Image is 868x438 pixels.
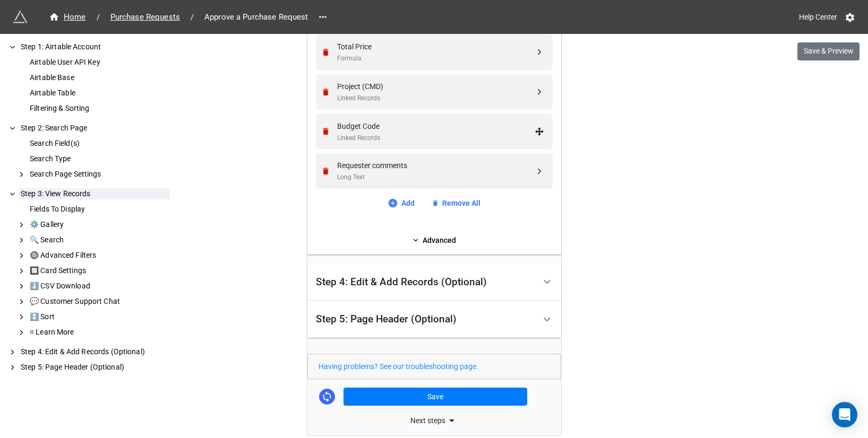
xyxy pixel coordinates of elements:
[792,7,845,27] a: Help Center
[28,265,170,276] div: 🔲 Card Settings
[337,81,535,92] div: Project (CMD)
[28,281,170,292] div: ⬇️ CSV Download
[28,296,170,307] div: 💬 Customer Support Chat
[19,122,170,134] div: Step 2: Search Page
[97,12,100,23] li: /
[307,414,561,427] div: Next steps
[797,42,860,60] button: Save & Preview
[321,127,333,136] a: Remove
[337,160,535,171] div: Requester comments
[104,11,186,23] span: Purchase Requests
[198,11,314,23] span: Approve a Purchase Request
[19,362,170,373] div: Step 5: Page Header (Optional)
[104,11,186,23] a: Purchase Requests
[337,54,535,64] div: Formula
[19,41,170,52] div: Step 1: Airtable Account
[319,389,335,405] a: Sync Base Structure
[19,188,170,199] div: Step 3: View Records
[337,41,535,52] div: Total Price
[307,301,561,338] div: Step 5: Page Header (Optional)
[307,263,561,301] div: Step 4: Edit & Add Records (Optional)
[432,197,480,209] a: Remove All
[28,87,170,99] div: Airtable Table
[28,250,170,261] div: 🔘 Advanced Filters
[28,311,170,322] div: ↕️ Sort
[316,314,457,325] div: Step 5: Page Header (Optional)
[343,388,527,406] button: Save
[337,172,535,182] div: Long Text
[28,153,170,164] div: Search Type
[316,277,487,287] div: Step 4: Edit & Add Records (Optional)
[28,234,170,246] div: 🔍 Search
[28,327,170,338] div: ⌗ Learn More
[337,93,535,103] div: Linked Records
[319,362,478,371] a: Having problems? See our troubleshooting page.
[28,103,170,114] div: Filtering & Sorting
[49,11,86,23] div: Home
[28,57,170,68] div: Airtable User API Key
[13,10,28,24] img: miniextensions-icon.73ae0678.png
[19,346,170,357] div: Step 4: Edit & Add Records (Optional)
[321,167,333,176] a: Remove
[28,72,170,83] div: Airtable Base
[321,48,333,57] a: Remove
[321,87,333,97] a: Remove
[388,197,415,209] a: Add
[42,11,314,23] nav: breadcrumb
[832,402,857,427] div: Open Intercom Messenger
[28,138,170,149] div: Search Field(s)
[42,11,92,23] a: Home
[28,204,170,215] div: Fields To Display
[28,169,170,180] div: Search Page Settings
[316,234,553,246] a: Advanced
[337,133,535,143] div: Linked Records
[191,12,194,23] li: /
[28,219,170,230] div: ⚙️ Gallery
[337,120,535,132] div: Budget Code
